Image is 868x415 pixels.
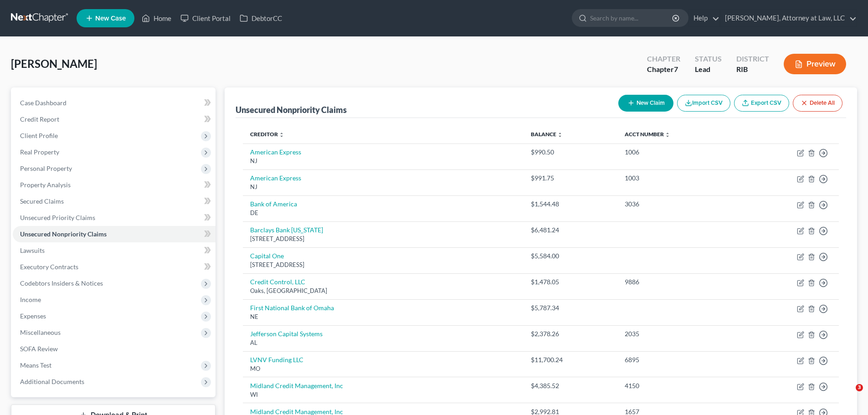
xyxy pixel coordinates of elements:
a: Case Dashboard [13,95,216,111]
a: Creditor unfold_more [250,131,284,138]
div: WI [250,390,516,399]
div: 1003 [625,174,732,183]
span: Credit Report [20,115,59,123]
a: American Express [250,174,301,182]
a: Barclays Bank [US_STATE] [250,226,323,234]
span: [PERSON_NAME] [11,57,97,70]
span: Income [20,296,41,303]
div: Oaks, [GEOGRAPHIC_DATA] [250,287,516,295]
a: Jefferson Capital Systems [250,330,323,338]
div: [STREET_ADDRESS] [250,261,516,269]
div: RIB [736,64,769,75]
i: unfold_more [279,132,284,138]
a: Credit Report [13,111,216,128]
div: $5,584.00 [531,251,610,261]
a: [PERSON_NAME], Attorney at Law, LLC [720,10,857,26]
span: Client Profile [20,132,58,139]
a: SOFA Review [13,341,216,357]
a: Credit Control, LLC [250,278,305,286]
a: LVNV Funding LLC [250,356,303,364]
div: NJ [250,183,516,191]
div: $991.75 [531,174,610,183]
a: Secured Claims [13,193,216,210]
div: $990.50 [531,148,610,157]
a: Home [137,10,176,26]
span: Secured Claims [20,197,64,205]
a: Client Portal [176,10,235,26]
div: NE [250,313,516,321]
span: New Case [95,15,126,22]
div: Unsecured Nonpriority Claims [236,104,347,115]
a: Acct Number unfold_more [625,131,670,138]
div: $5,787.34 [531,303,610,313]
button: Import CSV [677,95,730,112]
div: Status [695,54,722,64]
input: Search by name... [590,10,673,26]
i: unfold_more [665,132,670,138]
span: SOFA Review [20,345,58,353]
span: 3 [856,384,863,391]
a: First National Bank of Omaha [250,304,334,312]
div: Lead [695,64,722,75]
div: District [736,54,769,64]
span: Case Dashboard [20,99,67,107]
span: Means Test [20,361,51,369]
button: Delete All [793,95,842,112]
div: 3036 [625,200,732,209]
div: 9886 [625,277,732,287]
div: MO [250,364,516,373]
div: NJ [250,157,516,165]
span: Property Analysis [20,181,71,189]
div: DE [250,209,516,217]
button: New Claim [618,95,673,112]
span: Miscellaneous [20,328,61,336]
a: Lawsuits [13,242,216,259]
i: unfold_more [557,132,563,138]
div: $4,385.52 [531,381,610,390]
div: $6,481.24 [531,225,610,235]
iframe: Intercom live chat [837,384,859,406]
span: Lawsuits [20,246,45,254]
div: Chapter [647,64,680,75]
span: Unsecured Nonpriority Claims [20,230,107,238]
span: Executory Contracts [20,263,78,271]
button: Preview [784,54,846,74]
a: Balance unfold_more [531,131,563,138]
div: $2,378.26 [531,329,610,338]
div: 6895 [625,355,732,364]
a: Unsecured Nonpriority Claims [13,226,216,242]
a: Help [689,10,719,26]
a: Executory Contracts [13,259,216,275]
a: Unsecured Priority Claims [13,210,216,226]
a: Bank of America [250,200,297,208]
span: Additional Documents [20,378,84,385]
a: Capital One [250,252,284,260]
span: Expenses [20,312,46,320]
div: 4150 [625,381,732,390]
a: Property Analysis [13,177,216,193]
span: Personal Property [20,164,72,172]
span: 7 [674,65,678,73]
span: Real Property [20,148,59,156]
div: $1,544.48 [531,200,610,209]
a: Midland Credit Management, Inc [250,382,343,389]
div: 2035 [625,329,732,338]
span: Codebtors Insiders & Notices [20,279,103,287]
a: American Express [250,148,301,156]
div: 1006 [625,148,732,157]
a: Export CSV [734,95,789,112]
a: DebtorCC [235,10,287,26]
div: $1,478.05 [531,277,610,287]
span: Unsecured Priority Claims [20,214,95,221]
div: [STREET_ADDRESS] [250,235,516,243]
div: $11,700.24 [531,355,610,364]
div: Chapter [647,54,680,64]
div: AL [250,338,516,347]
